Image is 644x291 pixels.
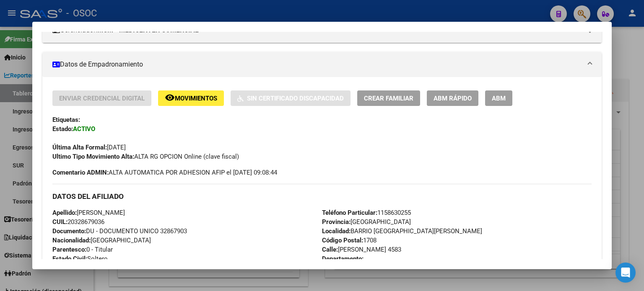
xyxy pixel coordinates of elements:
strong: CUIL: [52,218,68,226]
span: Crear Familiar [364,95,413,102]
span: Soltero [52,255,108,263]
span: 20328679036 [52,218,104,226]
span: 0 - Titular [52,246,113,253]
span: 1708 [322,237,377,244]
strong: Documento: [52,227,86,235]
span: Enviar Credencial Digital [59,95,145,102]
button: Sin Certificado Discapacidad [231,90,351,106]
strong: Provincia: [322,218,351,226]
span: [PERSON_NAME] [52,209,125,216]
strong: Estado: [52,125,73,133]
span: [PERSON_NAME] 4583 [322,246,401,253]
span: ALTA RG OPCION Online (clave fiscal) [52,153,239,160]
strong: Calle: [322,246,338,253]
strong: Nacionalidad: [52,237,91,244]
button: ABM [485,90,512,106]
span: BARRIO [GEOGRAPHIC_DATA][PERSON_NAME] [322,227,482,235]
h3: DATOS DEL AFILIADO [52,192,592,201]
span: ALTA AUTOMATICA POR ADHESION AFIP el [DATE] 09:08:44 [52,168,277,177]
strong: Apellido: [52,209,77,216]
button: ABM Rápido [427,90,478,106]
span: 1158630255 [322,209,411,216]
span: ABM [492,95,506,102]
strong: ACTIVO [73,125,95,133]
span: DU - DOCUMENTO UNICO 32867903 [52,227,187,235]
span: [GEOGRAPHIC_DATA] [322,218,411,226]
span: ABM Rápido [434,95,472,102]
button: Crear Familiar [357,90,420,106]
strong: Etiquetas: [52,116,80,124]
span: Movimientos [175,95,217,102]
mat-icon: remove_red_eye [165,93,175,103]
span: [DATE] [52,144,126,151]
div: Open Intercom Messenger [615,263,636,283]
strong: Ultimo Tipo Movimiento Alta: [52,153,134,160]
strong: Parentesco: [52,246,86,253]
strong: Estado Civil: [52,255,87,263]
strong: Última Alta Formal: [52,144,107,151]
mat-panel-title: Datos de Empadronamiento [52,59,582,70]
strong: Teléfono Particular: [322,209,377,216]
mat-expansion-panel-header: Datos de Empadronamiento [42,52,602,77]
button: Enviar Credencial Digital [52,90,151,106]
strong: Departamento: [322,255,364,263]
span: Sin Certificado Discapacidad [247,95,344,102]
span: [GEOGRAPHIC_DATA] [52,237,151,244]
strong: Comentario ADMIN: [52,169,109,176]
strong: Localidad: [322,227,351,235]
button: Movimientos [158,90,224,106]
strong: Código Postal: [322,237,363,244]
